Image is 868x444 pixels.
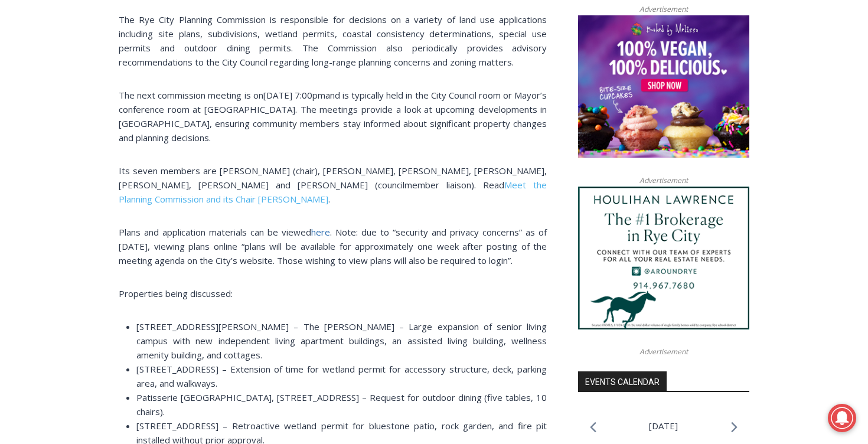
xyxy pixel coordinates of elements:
span: Patisserie [GEOGRAPHIC_DATA], [STREET_ADDRESS] – Request for outdoor dining (five tables, 10 chai... [136,391,547,417]
li: [DATE] [649,418,678,434]
a: Previous month [590,422,596,433]
span: [STREET_ADDRESS][PERSON_NAME] – The [PERSON_NAME] – Large expansion of senior living campus with ... [136,321,547,361]
p: Its seven members are [PERSON_NAME] (chair), [PERSON_NAME], [PERSON_NAME], [PERSON_NAME], [PERSON... [119,164,547,206]
a: Open Tues. - Sun. [PHONE_NUMBER] [1,119,119,147]
p: Properties being discussed: [119,286,547,301]
a: Meet the Planning Commission and its Chair [PERSON_NAME] [119,179,547,205]
div: "[PERSON_NAME] and I covered the [DATE] Parade, which was a really eye opening experience as I ha... [298,1,558,115]
a: Intern @ [DOMAIN_NAME] [284,115,572,147]
span: Intern @ [DOMAIN_NAME] [309,117,547,144]
h2: Events Calendar [578,371,667,391]
span: Advertisement [628,346,700,357]
p: The next commission meeting is on and is typically held in the City Council room or Mayor’s confe... [119,88,547,145]
div: "the precise, almost orchestrated movements of cutting and assembling sushi and [PERSON_NAME] mak... [121,74,168,141]
span: Advertisement [628,4,700,15]
span: Plans and application materials can be viewed [119,226,311,238]
img: Houlihan Lawrence The #1 Brokerage in Rye City [578,187,749,329]
span: [DATE] 7:00pm [263,89,325,101]
span: . Note: due to “security and privacy concerns” as of [DATE], viewing plans online “plans will be ... [119,226,547,266]
a: Next month [731,422,738,433]
img: Baked by Melissa [578,15,749,158]
span: [STREET_ADDRESS] – Extension of time for wetland permit for accessory structure, deck, parking ar... [136,363,547,389]
span: Open Tues. - Sun. [PHONE_NUMBER] [4,122,116,166]
p: The Rye City Planning Commission is responsible for decisions on a variety of land use applicatio... [119,12,547,69]
span: Advertisement [628,175,700,186]
a: here [311,226,330,238]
